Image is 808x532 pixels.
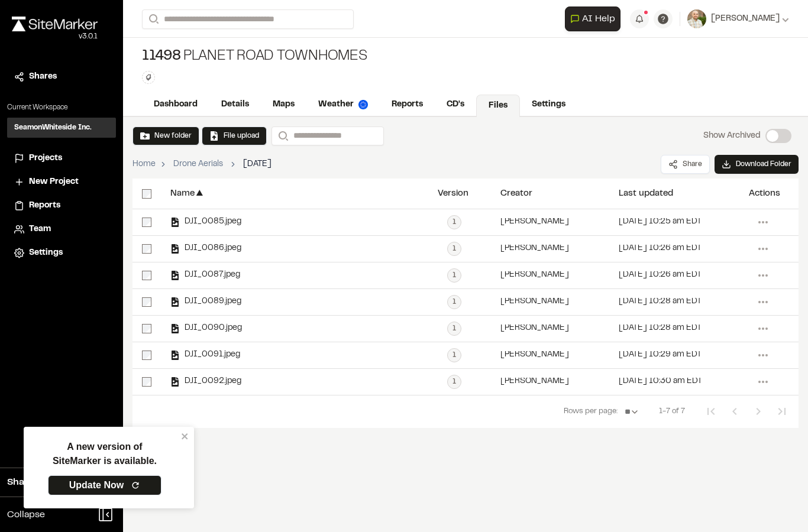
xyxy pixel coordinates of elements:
div: [PERSON_NAME] [500,245,569,252]
div: DJI_0086.jpeg [170,244,241,254]
img: User [687,9,706,28]
div: 1 [447,242,461,256]
button: Open AI Assistant [565,7,620,31]
div: [DATE] 10:26 am EDT [619,245,702,252]
div: 1 [447,375,461,389]
p: A new version of SiteMarker is available. [53,440,157,468]
span: Rows per page: [564,406,618,418]
input: select-all-rows [142,189,151,199]
div: [PERSON_NAME] [500,378,569,385]
img: precipai.png [358,100,368,109]
p: Current Workspace [7,102,116,113]
span: DJI_0090.jpeg [180,325,242,332]
button: [PERSON_NAME] [687,9,789,28]
div: DJI_0089.jpeg [170,297,241,307]
select: Rows per page: [620,400,645,424]
button: Download Folder [715,155,799,174]
input: select-row-8689c4b18af64cf5b65f [142,244,151,254]
a: Team [14,223,109,236]
button: File upload [209,131,259,141]
a: Reports [380,93,435,116]
input: select-row-8f6faf09bd9b520308cc [142,218,151,227]
div: 1 [447,322,461,336]
span: [DATE] [243,158,272,171]
div: DJI_0091.jpeg [170,351,240,360]
a: Details [209,93,261,116]
button: Previous Page [723,400,746,423]
button: Share [661,155,710,174]
h3: SeamonWhiteside Inc. [14,122,92,133]
span: Share Workspace [7,475,86,489]
div: [PERSON_NAME] [500,218,569,226]
div: DJI_0090.jpeg [170,324,242,333]
div: [PERSON_NAME] [500,271,569,279]
span: DJI_0092.jpeg [180,378,241,385]
div: Creator [500,189,532,198]
a: Files [476,95,520,117]
span: AI Help [582,12,615,26]
button: Edit Tags [142,71,155,84]
a: Home [132,158,156,171]
a: Weather [306,93,380,116]
span: [PERSON_NAME] [711,12,780,25]
div: 1 [447,215,461,229]
span: 11498 [142,47,181,66]
span: 1-7 of 7 [659,406,685,418]
div: Last updated [619,189,673,198]
p: Show Archived [703,129,761,142]
button: First Page [699,400,723,423]
input: select-row-bf2bdfadfd32054f66b2 [142,324,151,333]
div: [DATE] 10:28 am EDT [619,325,702,332]
img: rebrand.png [12,17,98,31]
a: Settings [520,93,577,116]
button: New folder [132,126,199,145]
button: New folder [140,131,192,141]
span: Team [29,223,51,236]
div: [PERSON_NAME] [500,351,569,359]
a: Dashboard [142,93,209,116]
button: close [181,432,189,441]
div: Name [170,189,195,198]
a: Update Now [48,475,161,495]
div: 1 [447,348,461,362]
div: DJI_0087.jpeg [170,271,240,280]
button: Search [272,126,293,145]
span: ▲ [195,188,205,199]
a: New Project [14,176,109,189]
button: Search [142,9,163,29]
div: select-all-rowsName▲VersionCreatorLast updatedActionsselect-row-8f6faf09bd9b520308ccDJI_0085.jpeg... [132,179,799,428]
input: select-row-bb3fc613da235ac5c1e8 [142,377,151,387]
button: Last Page [770,400,794,423]
span: DJI_0091.jpeg [180,351,240,359]
div: DJI_0085.jpeg [170,218,241,227]
div: Oh geez...please don't... [12,31,98,42]
div: 1 [447,295,461,309]
span: Projects [29,152,62,165]
div: [PERSON_NAME] [500,298,569,306]
span: Collapse [7,508,45,522]
nav: breadcrumb [132,158,272,171]
span: New Project [29,176,79,189]
div: Planet Road Townhomes [142,47,367,66]
a: CD's [435,93,476,116]
div: [DATE] 10:26 am EDT [619,271,702,279]
div: Open AI Assistant [565,7,625,31]
button: Next Page [746,400,770,423]
span: DJI_0086.jpeg [180,245,241,252]
div: [DATE] 10:30 am EDT [619,378,702,385]
a: Settings [14,246,109,259]
div: [DATE] 10:28 am EDT [619,298,702,306]
span: DJI_0089.jpeg [180,298,241,306]
a: Maps [261,93,306,116]
input: select-row-0b45d0fff908ee0d380f [142,297,151,307]
span: DJI_0085.jpeg [180,218,241,226]
a: Projects [14,152,109,165]
a: Drone Aerials [173,158,223,171]
span: Shares [29,70,57,83]
a: Shares [14,70,109,83]
span: Settings [29,246,63,259]
div: Actions [749,189,780,198]
div: Version [438,189,468,198]
div: [DATE] 10:25 am EDT [619,218,702,226]
span: DJI_0087.jpeg [180,271,240,279]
